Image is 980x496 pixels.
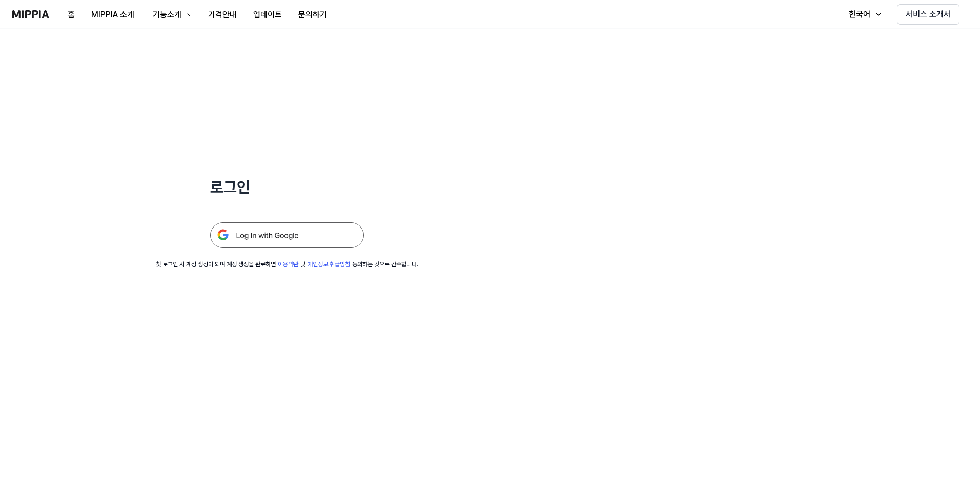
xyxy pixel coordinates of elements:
a: 이용약관 [278,261,298,268]
img: logo [12,10,49,18]
h1: 로그인 [210,176,364,198]
div: 기능소개 [151,9,183,21]
button: 업데이트 [245,5,290,25]
button: MIPPIA 소개 [83,5,142,25]
button: 가격안내 [200,5,245,25]
button: 홈 [59,5,83,25]
button: 기능소개 [142,5,200,25]
div: 한국어 [847,8,872,20]
img: 구글 로그인 버튼 [210,222,364,248]
button: 한국어 [839,4,889,25]
button: 문의하기 [290,5,335,25]
a: 개인정보 취급방침 [308,261,350,268]
button: 서비스 소개서 [897,4,959,25]
div: 첫 로그인 시 계정 생성이 되며 계정 생성을 완료하면 및 동의하는 것으로 간주합니다. [156,260,418,269]
a: 업데이트 [245,1,290,29]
